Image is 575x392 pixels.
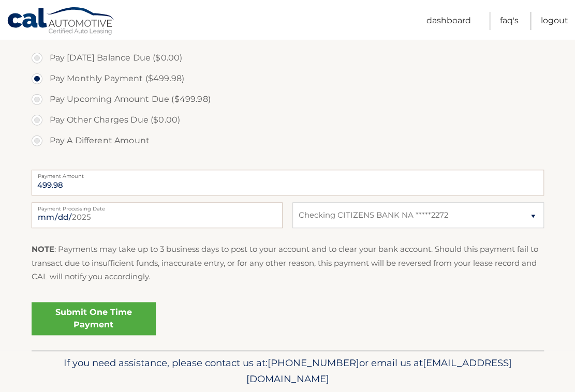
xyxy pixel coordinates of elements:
[7,7,115,37] a: Cal Automotive
[32,202,283,228] input: Payment Date
[500,12,519,30] a: FAQ's
[38,355,537,388] p: If you need assistance, please contact us at: or email us at
[32,243,544,283] p: : Payments may take up to 3 business days to post to your account and to clear your bank account....
[426,12,471,30] a: Dashboard
[32,202,283,210] label: Payment Processing Date
[268,357,359,369] span: [PHONE_NUMBER]
[32,110,544,130] label: Pay Other Charges Due ($0.00)
[32,170,544,195] input: Payment Amount
[32,48,544,68] label: Pay [DATE] Balance Due ($0.00)
[32,68,544,89] label: Pay Monthly Payment ($499.98)
[32,89,544,110] label: Pay Upcoming Amount Due ($499.98)
[541,12,568,30] a: Logout
[32,170,544,178] label: Payment Amount
[32,302,156,335] a: Submit One Time Payment
[32,130,544,151] label: Pay A Different Amount
[32,244,54,254] strong: NOTE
